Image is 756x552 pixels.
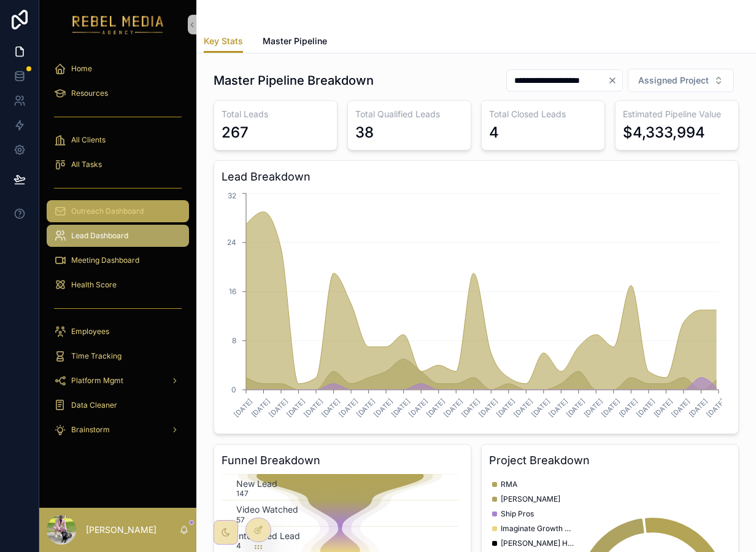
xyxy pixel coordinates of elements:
text: [DATE] [600,397,622,419]
text: [DATE] [530,397,552,419]
button: Select Button [628,69,734,92]
text: [DATE] [652,397,674,419]
text: [DATE] [512,397,534,419]
text: [DATE] [302,397,324,419]
a: All Tasks [47,154,189,176]
span: All Tasks [71,160,102,169]
span: Key Stats [204,35,243,47]
text: [DATE] [250,397,272,419]
a: Platform Mgmt [47,370,189,392]
text: [DATE] [355,397,377,419]
text: [DATE] [477,397,499,419]
span: Time Tracking [71,351,121,361]
p: [PERSON_NAME] [86,524,156,536]
text: New Lead [236,478,277,489]
a: Resources [47,82,189,104]
text: [DATE] [285,397,307,419]
img: App logo [72,15,164,34]
span: Meeting Dashboard [71,255,139,265]
tspan: 0 [231,385,236,394]
text: [DATE] [337,397,359,419]
h1: Master Pipeline Breakdown [214,72,374,89]
text: [DATE] [372,397,395,419]
a: Home [47,58,189,80]
text: 4 [236,541,241,550]
text: [DATE] [425,397,447,419]
span: Imaginate Growth Agency [501,524,574,534]
h3: Lead Breakdown [222,168,731,185]
h3: Total Leads [222,108,330,120]
text: [DATE] [460,397,482,419]
tspan: 8 [232,336,236,345]
tspan: 32 [228,191,236,200]
text: 57 [236,515,245,524]
text: Video Watched [236,504,298,515]
text: [DATE] [565,397,587,419]
text: [DATE] [687,397,709,419]
span: Brainstorm [71,425,110,435]
span: [PERSON_NAME] Healthcare Advisors [501,538,574,548]
span: Resources [71,88,108,98]
div: 38 [355,123,374,142]
span: Employees [71,327,109,336]
span: Home [71,64,92,74]
span: Master Pipeline [263,35,327,47]
tspan: 24 [227,238,236,247]
text: [DATE] [320,397,342,419]
div: scrollable content [39,49,196,457]
span: Health Score [71,280,117,290]
tspan: 16 [229,287,236,296]
a: Time Tracking [47,345,189,367]
div: chart [222,190,731,426]
h3: Total Qualified Leads [355,108,463,120]
text: [DATE] [495,397,517,419]
span: [PERSON_NAME] [501,494,560,504]
span: Lead Dashboard [71,231,128,241]
span: All Clients [71,135,106,145]
span: RMA [501,480,517,489]
span: Platform Mgmt [71,376,123,386]
div: 267 [222,123,249,142]
text: [DATE] [582,397,604,419]
text: [DATE] [617,397,639,419]
span: Ship Pros [501,509,534,519]
text: [DATE] [232,397,254,419]
a: Meeting Dashboard [47,249,189,271]
a: Master Pipeline [263,30,327,55]
text: [DATE] [407,397,430,419]
text: [DATE] [267,397,289,419]
a: Data Cleaner [47,394,189,416]
text: 147 [236,489,249,498]
span: Data Cleaner [71,400,117,410]
a: Lead Dashboard [47,225,189,247]
div: 4 [489,123,499,142]
a: All Clients [47,129,189,151]
a: Brainstorm [47,419,189,441]
h3: Project Breakdown [489,452,731,469]
a: Employees [47,321,189,343]
text: [DATE] [669,397,692,419]
h3: Estimated Pipeline Value [623,108,731,120]
span: Assigned Project [638,74,709,87]
text: [DATE] [390,397,412,419]
div: $4,333,994 [623,123,705,142]
a: Health Score [47,274,189,296]
h3: Funnel Breakdown [222,452,463,469]
text: [DATE] [547,397,569,419]
text: [DATE] [442,397,465,419]
a: Key Stats [204,30,243,53]
text: [DATE] [634,397,657,419]
a: Outreach Dashboard [47,200,189,222]
text: [DATE] [704,397,727,419]
span: Outreach Dashboard [71,206,144,216]
h3: Total Closed Leads [489,108,597,120]
button: Clear [607,76,622,85]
